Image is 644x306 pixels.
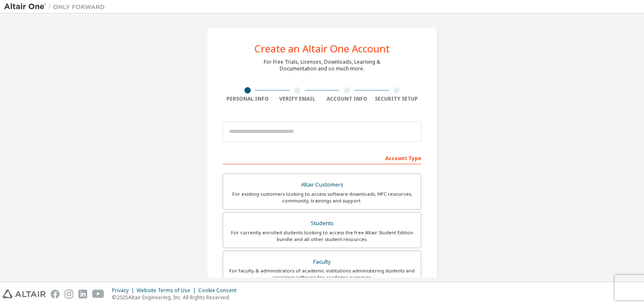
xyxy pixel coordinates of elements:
[51,290,60,298] img: facebook.svg
[112,287,137,294] div: Privacy
[4,3,109,11] img: Altair One
[112,294,241,301] p: © 2025 Altair Engineering, Inc. All Rights Reserved.
[372,96,422,102] div: Security Setup
[223,151,421,164] div: Account Type
[228,191,416,204] div: For existing customers looking to access software downloads, HPC resources, community, trainings ...
[3,290,46,298] img: altair_logo.svg
[228,267,416,281] div: For faculty & administrators of academic institutions administering students and accessing softwa...
[137,287,198,294] div: Website Terms of Use
[322,96,372,102] div: Account Info
[198,287,241,294] div: Cookie Consent
[254,44,390,54] div: Create an Altair One Account
[65,290,73,298] img: instagram.svg
[228,218,416,229] div: Students
[273,96,322,102] div: Verify Email
[228,256,416,268] div: Faculty
[264,59,380,72] div: For Free Trials, Licenses, Downloads, Learning & Documentation and so much more.
[223,96,273,102] div: Personal Info
[92,290,104,298] img: youtube.svg
[78,290,87,298] img: linkedin.svg
[228,179,416,191] div: Altair Customers
[228,229,416,243] div: For currently enrolled students looking to access the free Altair Student Edition bundle and all ...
